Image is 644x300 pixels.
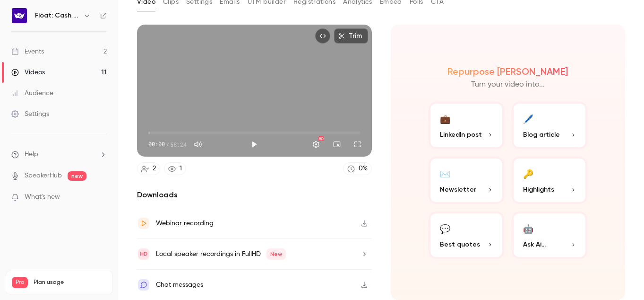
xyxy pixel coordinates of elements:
[180,164,182,174] div: 1
[307,135,326,154] button: Settings
[512,102,587,149] button: 🖊️Blog article
[315,28,330,44] button: Embed video
[170,140,187,149] span: 58:24
[523,130,560,140] span: Blog article
[137,162,160,175] a: 2
[148,140,187,149] div: 00:00
[359,164,368,174] div: 0 %
[440,166,450,181] div: ✉️
[148,140,165,149] span: 00:00
[137,189,372,201] h2: Downloads
[266,248,286,260] span: New
[11,68,45,77] div: Videos
[348,135,367,154] button: Full screen
[68,171,86,181] span: new
[447,66,568,77] h2: Repurpose [PERSON_NAME]
[12,8,27,23] img: Float: Cash Flow Intelligence Series
[523,111,533,126] div: 🖊️
[35,11,79,20] h6: Float: Cash Flow Intelligence Series
[334,28,368,44] button: Trim
[523,166,533,181] div: 🔑
[11,150,107,159] li: help-dropdown-opener
[440,239,480,249] span: Best quotes
[327,135,346,154] button: Turn on miniplayer
[429,157,504,204] button: ✉️Newsletter
[512,157,587,204] button: 🔑Highlights
[153,164,156,174] div: 2
[25,171,62,181] a: SpeakerHub
[25,150,38,159] span: Help
[523,185,554,194] span: Highlights
[343,162,372,175] a: 0%
[523,239,546,249] span: Ask Ai...
[25,192,60,202] span: What's new
[429,102,504,149] button: 💼LinkedIn post
[11,47,44,56] div: Events
[523,221,533,236] div: 🤖
[512,212,587,259] button: 🤖Ask Ai...
[440,130,482,140] span: LinkedIn post
[440,185,476,194] span: Newsletter
[11,109,49,119] div: Settings
[156,248,286,260] div: Local speaker recordings in FullHD
[156,279,203,291] div: Chat messages
[166,140,169,149] span: /
[34,279,106,286] span: Plan usage
[440,221,450,236] div: 💬
[164,162,186,175] a: 1
[11,88,53,98] div: Audience
[12,277,28,288] span: Pro
[429,212,504,259] button: 💬Best quotes
[471,79,545,90] p: Turn your video into...
[440,111,450,126] div: 💼
[156,218,214,229] div: Webinar recording
[189,135,207,154] button: Mute
[245,135,264,154] button: Play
